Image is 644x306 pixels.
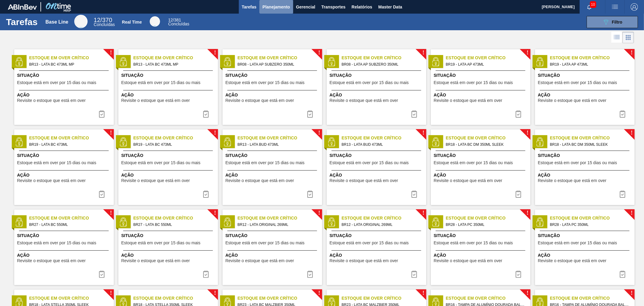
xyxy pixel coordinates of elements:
[199,108,213,120] button: icon-task complete
[94,17,100,23] span: 12
[550,61,630,68] span: BR19 - LATA AP 473ML
[511,268,526,280] div: Completar tarefa: 30326450
[226,172,321,178] span: Ação
[431,57,440,66] img: status
[133,135,218,141] span: Estoque em Over Crítico
[538,92,633,98] span: Ação
[226,241,305,245] span: Estoque está em over por 15 dias ou mais
[29,221,109,228] span: BR27 - LATA BC 550ML
[351,3,372,11] span: Relatórios
[422,131,424,135] span: !
[611,3,619,11] img: userActions
[615,268,630,280] div: Completar tarefa: 30326450
[550,215,635,221] span: Estoque em Over Crítico
[327,57,336,66] img: status
[431,217,440,226] img: status
[238,295,322,301] span: Estoque em Over Crítico
[330,233,425,239] span: Situação
[14,137,24,146] img: status
[538,178,607,183] span: Revisite o estoque que está em over
[434,259,502,263] span: Revisite o estoque que está em over
[133,295,218,301] span: Estoque em Over Crítico
[538,241,617,245] span: Estoque está em over por 15 dias ou mais
[202,110,210,118] img: icon-task complete
[122,20,142,24] div: Real Time
[226,72,321,79] span: Situação
[411,190,418,198] img: icon-task complete
[98,110,105,118] img: icon-task complete
[199,108,213,120] div: Completar tarefa: 30326438
[223,57,232,66] img: status
[168,18,189,26] div: Real Time
[615,268,630,280] button: icon-task complete
[619,110,626,118] img: icon-task complete
[411,110,418,118] img: icon-task complete
[199,268,213,280] button: icon-task complete
[199,188,213,200] div: Completar tarefa: 30326445
[446,135,530,141] span: Estoque em Over Crítico
[330,80,409,85] span: Estoque está em over por 15 dias ou mais
[121,233,216,239] span: Situação
[422,50,424,55] span: !
[446,295,530,301] span: Estoque em Over Crítico
[422,211,424,215] span: !
[238,135,322,141] span: Estoque em Over Crítico
[214,291,216,295] span: !
[303,188,317,200] button: icon-task complete
[330,98,398,103] span: Revisite o estoque que está em over
[612,20,623,24] span: Filtro
[303,268,317,280] button: icon-task complete
[446,215,530,221] span: Estoque em Over Crítico
[330,252,425,259] span: Ação
[226,178,294,183] span: Revisite o estoque que está em over
[121,252,216,259] span: Ação
[94,18,115,27] div: Base Line
[527,291,528,295] span: !
[342,221,421,228] span: BR12 - LATA ORIGINAL 269ML
[95,268,109,280] div: Completar tarefa: 30326448
[238,215,322,221] span: Estoque em Over Crítico
[511,108,526,120] button: icon-task complete
[242,3,257,11] span: Tarefas
[29,61,109,68] span: BR13 - LATA BC 473ML MP
[407,188,421,200] div: Completar tarefa: 30326446
[515,271,522,278] img: icon-task complete
[133,141,213,148] span: BR19 - LATA BC 473ML
[95,188,109,200] button: icon-task complete
[121,178,190,183] span: Revisite o estoque que está em over
[550,55,635,61] span: Estoque em Over Crítico
[202,271,210,278] img: icon-task complete
[511,188,526,200] button: icon-task complete
[631,50,633,55] span: !
[17,92,112,98] span: Ação
[611,32,623,43] div: Visão em Lista
[74,15,88,28] div: Base Line
[434,241,513,245] span: Estoque está em over por 15 dias ou mais
[110,50,112,55] span: !
[214,131,216,135] span: !
[119,137,128,146] img: status
[538,72,633,79] span: Situação
[615,188,630,200] button: icon-task complete
[226,252,321,259] span: Ação
[98,190,105,198] img: icon-task complete
[262,3,290,11] span: Planejamento
[17,252,112,259] span: Ação
[6,18,38,25] h1: Tarefas
[407,108,421,120] button: icon-task complete
[587,16,638,28] button: Filtro
[446,61,526,68] span: BR19 - LATA AP 473ML
[238,221,317,228] span: BR12 - LATA ORIGINAL 269ML
[226,80,305,85] span: Estoque está em over por 15 dias ou mais
[8,4,37,10] img: TNhmsLtSVTkK8tSr43FrP2fwEKptu5GPRR3wAAAABJRU5ErkJggg==
[318,211,320,215] span: !
[321,3,345,11] span: Transportes
[515,190,522,198] img: icon-task complete
[446,55,530,61] span: Estoque em Over Crítico
[238,61,317,68] span: BR08 - LATA AP SUBZERO 350ML
[511,268,526,280] button: icon-task complete
[17,178,86,183] span: Revisite o estoque que está em over
[538,233,633,239] span: Situação
[342,135,426,141] span: Estoque em Over Crítico
[580,3,599,11] button: Notificações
